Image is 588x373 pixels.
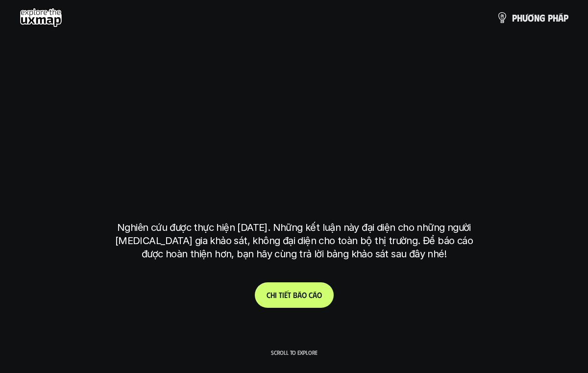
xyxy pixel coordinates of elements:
[534,12,539,23] span: n
[558,12,563,23] span: á
[271,349,318,356] p: Scroll to explore
[297,290,302,299] span: á
[120,169,469,210] h1: tại [GEOGRAPHIC_DATA]
[313,290,317,299] span: á
[275,290,277,299] span: i
[284,290,288,299] span: ế
[317,290,322,299] span: o
[255,282,334,308] a: Chitiếtbáocáo
[548,12,553,23] span: p
[115,91,473,132] h1: phạm vi công việc của
[528,12,534,23] span: ơ
[517,12,522,23] span: h
[288,290,291,299] span: t
[522,12,528,23] span: ư
[267,290,270,299] span: C
[512,12,517,23] span: p
[302,290,307,299] span: o
[563,12,568,23] span: p
[539,12,545,23] span: g
[496,8,568,27] a: phươngpháp
[282,290,284,299] span: i
[270,290,275,299] span: h
[110,221,478,261] p: Nghiên cứu được thực hiện [DATE]. Những kết luận này đại diện cho những người [MEDICAL_DATA] gia ...
[553,12,558,23] span: h
[293,290,297,299] span: b
[260,68,335,79] h6: Kết quả nghiên cứu
[309,290,313,299] span: c
[279,290,282,299] span: t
